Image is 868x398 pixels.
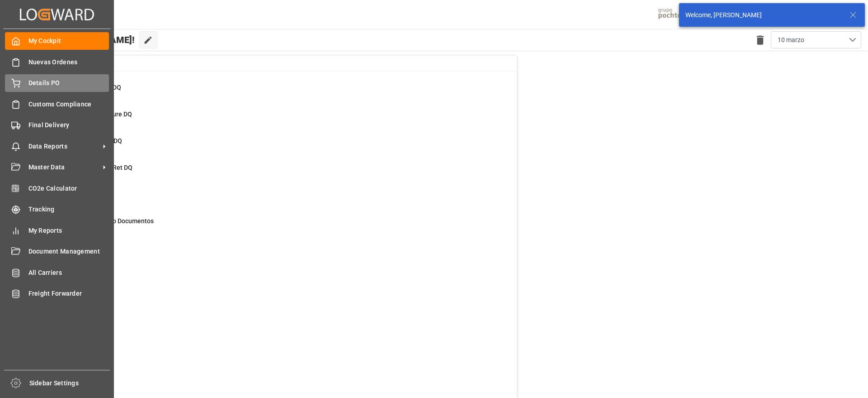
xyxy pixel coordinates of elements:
[5,116,109,134] a: Final Delivery
[47,216,505,235] a: 316Pendiente Envio DocumentosDetails PO
[28,163,100,172] span: Master Data
[28,142,100,151] span: Data Reports
[38,31,135,48] span: Hello [PERSON_NAME]!
[5,179,109,197] a: CO2e Calculator
[5,221,109,239] a: My Reports
[5,243,109,260] a: Document Management
[28,205,109,214] span: Tracking
[47,243,505,262] a: 899Con DemorasFinal Delivery
[47,110,505,129] a: 3Missing Departure DQDetails PO
[5,53,109,71] a: Nuevas Ordenes
[5,32,109,50] a: My Cockpit
[5,95,109,113] a: Customs Compliance
[28,184,109,193] span: CO2e Calculator
[771,31,861,48] button: open menu
[28,36,109,46] span: My Cockpit
[28,226,109,235] span: My Reports
[47,163,505,182] a: 11Missing Empty Ret DQDetails PO
[28,100,109,109] span: Customs Compliance
[685,10,841,20] div: Welcome, [PERSON_NAME]
[5,201,109,218] a: Tracking
[28,120,109,130] span: Final Delivery
[29,379,110,388] span: Sidebar Settings
[5,74,109,92] a: Details PO
[47,83,505,102] a: 42New Creations DQDetails PO
[778,35,804,45] span: 10 marzo
[28,268,109,278] span: All Carriers
[655,7,700,23] img: pochtecaImg.jpg_1689854062.jpg
[47,190,505,209] a: 55In ProgressDetails PO
[5,285,109,302] a: Freight Forwarder
[28,58,109,67] span: Nuevas Ordenes
[47,136,505,155] a: 3Missing Arrival DQDetails PO
[28,247,109,256] span: Document Management
[28,289,109,298] span: Freight Forwarder
[5,264,109,281] a: All Carriers
[28,78,109,88] span: Details PO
